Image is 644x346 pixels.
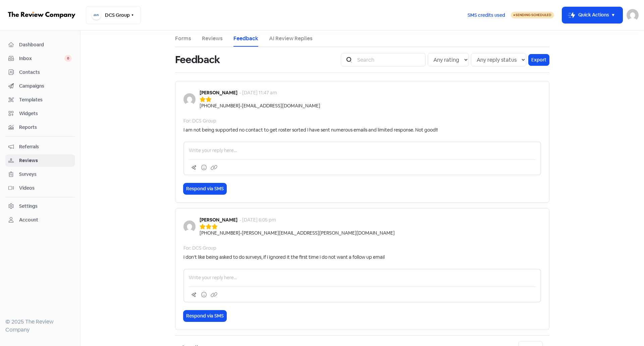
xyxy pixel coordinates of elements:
[5,39,75,51] a: Dashboard
[183,183,226,194] button: Respond via SMS
[183,254,385,261] div: i don’t like being asked to do surveys, if i ignored it the first time i do not want a follow up ...
[5,121,75,134] a: Reports
[19,157,72,164] span: Reviews
[239,89,277,96] div: - [DATE] 11:47 am
[19,41,72,48] span: Dashboard
[239,216,276,224] div: - [DATE] 6:05 pm
[19,69,72,76] span: Contacts
[19,216,38,224] div: Account
[183,117,216,125] div: For: DCS Group
[5,107,75,120] a: Widgets
[200,230,240,237] div: [PHONE_NUMBER]
[200,90,237,96] b: [PERSON_NAME]
[183,127,438,134] div: I am not being supported no contact to get roster sorted I have sent numerous emails and limited ...
[5,52,75,65] a: Inbox 0
[19,110,72,117] span: Widgets
[240,102,242,109] div: -
[5,154,75,167] a: Reviews
[5,94,75,106] a: Templates
[183,245,216,252] div: For: DCS Group
[19,203,38,210] div: Settings
[175,49,220,70] h1: Feedback
[516,13,551,17] span: Sending Scheduled
[19,55,64,62] span: Inbox
[5,141,75,153] a: Referrals
[240,230,242,237] div: -
[200,102,240,109] div: [PHONE_NUMBER]
[462,11,511,18] a: SMS credits used
[511,11,554,19] a: Sending Scheduled
[19,171,72,178] span: Surveys
[183,220,196,233] img: Image
[5,214,75,226] a: Account
[202,35,223,43] a: Reviews
[5,168,75,181] a: Surveys
[242,102,320,109] div: [EMAIL_ADDRESS][DOMAIN_NAME]
[468,12,505,19] span: SMS credits used
[19,96,72,103] span: Templates
[5,200,75,212] a: Settings
[528,54,549,66] a: Export
[175,35,191,43] a: Forms
[562,7,623,23] button: Quick Actions
[19,185,72,192] span: Videos
[5,66,75,79] a: Contacts
[5,318,75,334] div: © 2025 The Review Company
[86,6,141,24] button: DCS Group
[19,83,72,90] span: Campaigns
[200,217,237,223] b: [PERSON_NAME]
[627,9,639,21] img: User
[19,124,72,131] span: Reports
[64,55,72,62] span: 0
[353,53,426,66] input: Search
[5,80,75,92] a: Campaigns
[269,35,313,43] a: AI Review Replies
[5,182,75,194] a: Videos
[233,35,258,43] a: Feedback
[19,143,72,150] span: Referrals
[242,230,395,237] div: [PERSON_NAME][EMAIL_ADDRESS][PERSON_NAME][DOMAIN_NAME]
[183,93,196,105] img: Image
[183,310,226,322] button: Respond via SMS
